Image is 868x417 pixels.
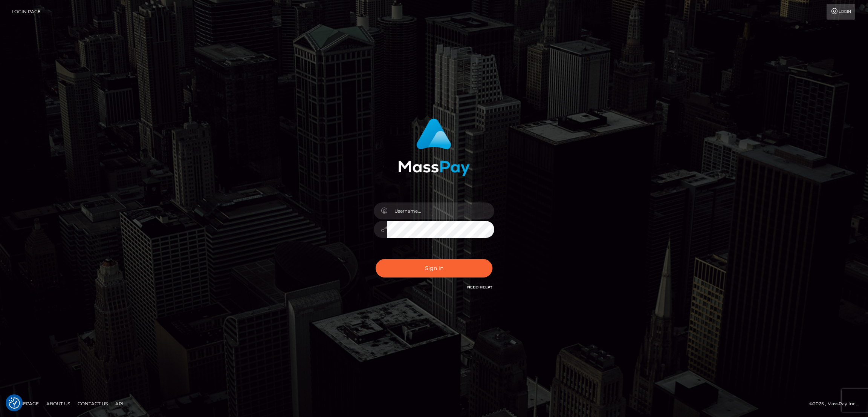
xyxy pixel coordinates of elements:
[827,4,855,20] a: Login
[9,397,20,409] button: Consent Preferences
[75,398,111,409] a: Contact Us
[387,202,494,219] input: Username...
[376,259,492,277] button: Sign in
[9,397,20,409] img: Revisit consent button
[809,400,862,408] div: © 2025 , MassPay Inc.
[43,398,73,409] a: About Us
[112,398,127,409] a: API
[8,398,42,409] a: Homepage
[12,4,41,20] a: Login Page
[467,285,492,290] a: Need Help?
[398,118,470,176] img: MassPay Login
